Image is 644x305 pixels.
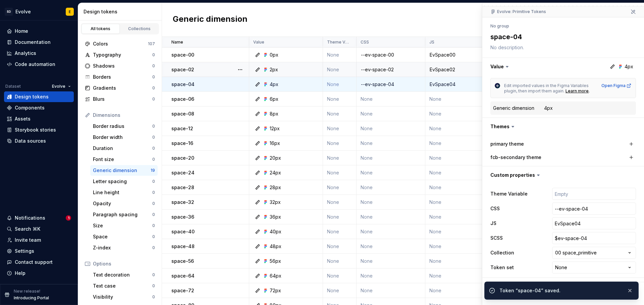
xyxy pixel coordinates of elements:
[425,136,501,151] td: None
[15,61,55,68] div: Code automation
[270,125,280,132] div: 12px
[4,91,74,102] a: Design tokens
[4,48,74,59] a: Analytics
[82,94,158,104] a: Blurs0
[425,269,501,283] td: None
[270,110,278,117] div: 8px
[4,37,74,48] a: Documentation
[323,151,357,165] td: None
[171,287,194,294] p: space-72
[323,283,357,298] td: None
[152,146,155,151] div: 0
[4,59,74,70] a: Code automation
[93,85,152,91] div: Gradients
[270,228,281,235] div: 40px
[425,254,501,269] td: None
[493,105,534,111] div: Generic dimension
[171,199,194,206] p: space-32
[490,154,541,161] label: fcb-secondary theme
[171,66,194,73] p: space-02
[82,39,158,49] a: Colors107
[425,121,501,136] td: None
[15,215,45,221] div: Notifications
[15,237,41,243] div: Invite team
[151,168,155,173] div: 19
[323,106,357,121] td: None
[84,26,117,31] div: All tokens
[323,62,357,77] td: None
[15,39,51,46] div: Documentation
[323,48,357,62] td: None
[152,74,155,80] div: 0
[173,14,248,26] h2: Generic dimension
[69,9,71,14] div: E
[93,96,152,102] div: Blurs
[270,155,281,161] div: 20px
[5,8,13,16] div: SD
[425,106,501,121] td: None
[270,287,281,294] div: 72px
[357,283,425,298] td: None
[357,239,425,254] td: None
[270,52,278,58] div: 0px
[49,82,74,91] button: Evolve
[323,136,357,151] td: None
[90,143,158,154] a: Duration0
[490,205,500,212] label: CSS
[90,176,158,187] a: Letter spacing0
[171,169,195,176] p: space-24
[357,66,425,73] div: --ev-space-02
[171,110,194,117] p: space-08
[357,52,425,58] div: --ev-space-00
[93,145,152,152] div: Duration
[171,81,195,88] p: space-04
[425,180,501,195] td: None
[327,40,351,45] p: Theme Variable
[499,287,622,294] div: Token “space-04” saved.
[15,226,40,232] div: Search ⌘K
[152,223,155,228] div: 0
[171,52,194,58] p: space-00
[90,209,158,220] a: Paragraph spacing0
[52,84,65,89] span: Evolve
[93,211,152,218] div: Paragraph spacing
[171,243,195,250] p: space-48
[323,121,357,136] td: None
[82,72,158,82] a: Borders0
[589,88,590,93] span: .
[323,269,357,283] td: None
[93,244,152,251] div: Z-index
[90,270,158,280] a: Text decoration0
[504,83,590,93] span: Edit imported values in the Figma Variables plugin, then import them again.
[426,66,500,73] div: EvSpace02
[323,92,357,106] td: None
[15,127,56,133] div: Storybook stories
[82,61,158,71] a: Shadows0
[429,40,434,45] p: JS
[357,121,425,136] td: None
[93,283,152,289] div: Text case
[15,248,34,254] div: Settings
[5,84,21,89] div: Dataset
[123,26,156,31] div: Collections
[552,188,636,200] input: Empty
[270,273,281,279] div: 64px
[357,224,425,239] td: None
[15,28,28,34] div: Home
[425,165,501,180] td: None
[426,52,500,58] div: EvSpace00
[357,210,425,224] td: None
[490,264,514,271] label: Token set
[152,272,155,278] div: 0
[15,8,31,15] div: Evolve
[171,184,194,191] p: space-28
[4,246,74,256] a: Settings
[270,184,281,191] div: 28px
[323,180,357,195] td: None
[270,199,281,206] div: 32px
[90,154,158,165] a: Font size0
[323,254,357,269] td: None
[357,92,425,106] td: None
[90,231,158,242] a: Space0
[552,217,636,229] input: Empty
